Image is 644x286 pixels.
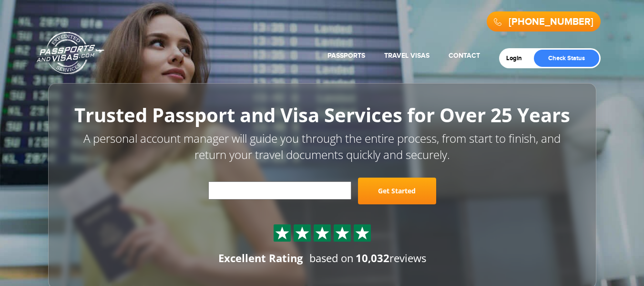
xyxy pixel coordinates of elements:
a: Passports [327,52,365,60]
p: A personal account manager will guide you through the entire process, from start to finish, and r... [70,130,575,163]
a: Passports & [DOMAIN_NAME] [37,32,104,74]
img: Sprite St [355,226,369,240]
a: Contact [449,52,480,60]
a: [PHONE_NUMBER] [509,16,593,28]
strong: 10,032 [356,251,389,265]
img: Sprite St [315,226,329,240]
a: Check Status [534,50,599,67]
img: Sprite St [335,226,349,240]
a: Login [506,54,529,62]
span: based on [309,251,354,265]
img: Sprite St [275,226,289,240]
div: Excellent Rating [218,251,303,265]
span: reviews [356,251,426,265]
img: Sprite St [295,226,309,240]
a: Travel Visas [384,52,429,60]
h1: Trusted Passport and Visa Services for Over 25 Years [70,105,575,126]
a: Get Started [358,178,436,204]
